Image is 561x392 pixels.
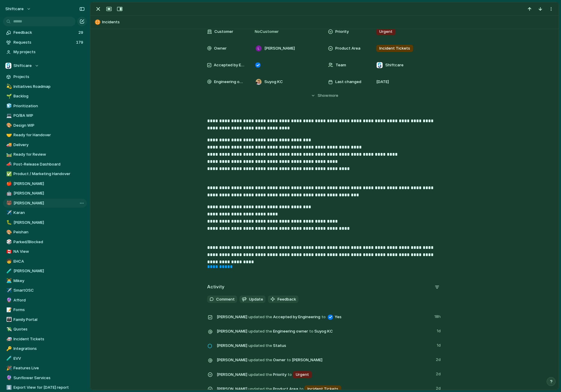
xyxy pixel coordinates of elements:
[3,111,87,120] div: 💻PO/BA WIP
[6,336,10,342] div: 🚑
[5,307,11,313] button: 📝
[13,268,85,274] span: [PERSON_NAME]
[13,210,85,216] span: Karan
[13,287,85,293] span: SmartOSC
[5,326,11,332] button: 💸
[5,84,11,90] button: 💫
[214,62,245,68] span: Accepted by Engineering
[217,328,247,334] span: [PERSON_NAME]
[13,181,85,187] span: [PERSON_NAME]
[207,284,225,290] h2: Activity
[76,39,84,45] span: 179
[78,30,84,36] span: 29
[3,72,87,81] a: Projects
[13,356,85,362] span: EVV
[13,278,85,284] span: Mikey
[3,61,87,70] button: Shiftcare
[299,386,304,392] span: to
[6,316,10,323] div: 👪
[13,103,85,109] span: Prioritization
[5,122,11,128] button: 🎨
[376,79,389,85] span: [DATE]
[5,268,11,274] button: 🧪
[6,180,10,187] div: 🍎
[335,79,361,85] span: Last changed
[3,296,87,305] a: 🔮Afford
[248,343,272,349] span: updated the
[5,229,11,235] button: 🎨
[335,29,349,35] span: Priority
[3,160,87,169] div: 📣Post-Release Dashboard
[3,121,87,130] a: 🎨Design WIP
[3,286,87,295] a: ✈️SmartOSC
[6,345,10,352] div: 🔑
[3,218,87,227] a: 🐛[PERSON_NAME]
[6,355,10,362] div: 🧪
[217,313,431,321] span: Accepted by Engineering
[13,142,85,148] span: Delivery
[13,161,85,167] span: Post-Release Dashboard
[6,93,10,100] div: 🌱
[13,84,85,90] span: Initiatives Roadmap
[3,267,87,275] div: 🧪[PERSON_NAME]
[3,189,87,198] a: 🤖[PERSON_NAME]
[13,49,85,55] span: My projects
[3,238,87,246] div: 🎲Parked/Blocked
[6,326,10,333] div: 💸
[3,344,87,353] a: 🔑Integrations
[13,63,32,69] span: Shiftcare
[6,141,10,148] div: 🚚
[3,325,87,334] a: 💸Quotes
[264,45,295,51] span: [PERSON_NAME]
[5,385,11,391] button: ⬇️
[3,373,87,382] div: 🔮Sunflower Services
[6,122,10,129] div: 🎨
[248,386,272,392] span: updated the
[13,74,85,80] span: Projects
[6,248,10,255] div: 🇨🇦
[207,90,442,101] button: Showmore
[278,296,296,302] span: Feedback
[335,45,360,51] span: Product Area
[6,209,10,216] div: ✈️
[3,208,87,217] div: ✈️Karan
[3,150,87,159] a: 🛤️Ready for Review
[3,276,87,285] a: 👨‍💻Mikey
[3,257,87,266] a: 🧒EHCA
[216,296,235,302] span: Comment
[13,200,85,206] span: [PERSON_NAME]
[6,229,10,236] div: 🎨
[5,287,11,293] button: ✈️
[287,357,291,363] span: to
[5,6,24,12] span: shiftcare
[248,357,272,363] span: updated the
[13,151,85,157] span: Ready for Review
[5,103,11,109] button: 🧊
[3,102,87,111] div: 🧊Prioritization
[3,305,87,314] a: 📝Forms
[13,190,85,196] span: [PERSON_NAME]
[292,357,322,363] span: [PERSON_NAME]
[6,268,10,275] div: 🧪
[6,190,10,197] div: 🤖
[13,93,85,99] span: Backlog
[5,210,11,216] button: ✈️
[6,151,10,158] div: 🛤️
[268,295,298,303] button: Feedback
[314,328,333,334] span: Suyog KC
[5,375,11,381] button: 🔮
[6,112,10,119] div: 💻
[3,315,87,324] div: 👪Family Portal
[5,317,11,323] button: 👪
[5,336,11,342] button: 🚑
[5,151,11,157] button: 🛤️
[5,278,11,284] button: 👨‍💻
[336,62,346,68] span: Team
[13,258,85,264] span: EHCA
[5,258,11,264] button: 🧒
[3,247,87,256] div: 🇨🇦NA View
[13,385,85,391] span: Export View for [DATE] report
[329,93,338,99] span: more
[437,327,442,334] span: 1d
